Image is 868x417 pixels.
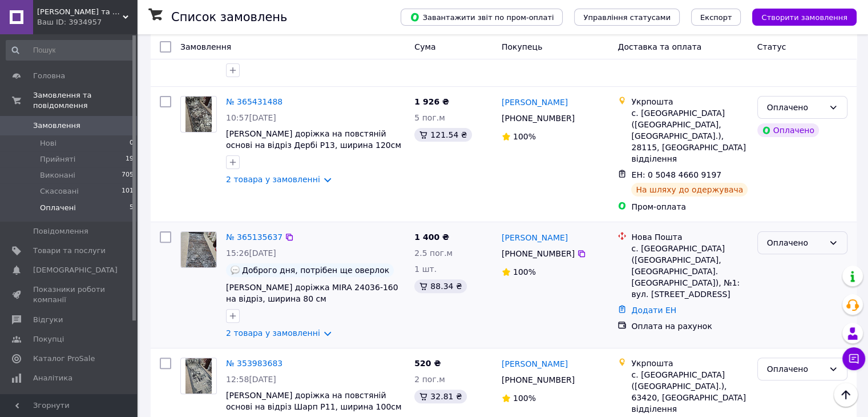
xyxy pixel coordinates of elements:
div: с. [GEOGRAPHIC_DATA] ([GEOGRAPHIC_DATA], [GEOGRAPHIC_DATA]. [GEOGRAPHIC_DATA]), №1: вул. [STREET_... [631,243,748,300]
span: 2.5 пог.м [414,248,453,258]
div: Ваш ID: 3934957 [37,17,137,27]
div: [PHONE_NUMBER] [499,372,577,388]
span: 1 926 ₴ [414,97,449,106]
a: [PERSON_NAME] доріжка на повстяній основі на відріз Шарп Р11, ширина 100cм [226,391,402,411]
span: Експорт [700,13,732,22]
a: 2 товара у замовленні [226,328,320,338]
div: Нова Пошта [631,231,748,243]
input: Пошук [6,40,135,61]
span: Скасовані [40,186,79,197]
div: Пром-оплата [631,201,748,212]
span: Створити замовлення [761,13,847,22]
span: 5 пог.м [414,113,445,122]
h1: Список замовлень [171,10,287,24]
a: Фото товару [180,96,217,133]
a: Фото товару [180,231,217,268]
span: Замовлення [33,121,80,131]
span: Замовлення [180,42,231,51]
span: Прийняті [40,154,75,165]
a: Створити замовлення [741,12,857,21]
div: На шляху до одержувача [631,183,748,197]
button: Експорт [691,9,741,26]
span: 0 [130,138,134,149]
span: Доброго дня, потрібен ще оверлок [242,266,389,275]
button: Наверх [834,383,858,407]
span: 1 400 ₴ [414,232,449,242]
div: Укрпошта [631,96,748,107]
div: Оплачено [767,363,824,375]
div: 32.81 ₴ [414,390,466,403]
button: Завантажити звіт по пром-оплаті [401,9,563,26]
img: Фото товару [185,358,212,394]
span: 12:58[DATE] [226,375,276,384]
div: Укрпошта [631,358,748,369]
span: 2 пог.м [414,375,445,384]
span: 100% [513,394,536,403]
a: Фото товару [180,358,217,394]
div: с. [GEOGRAPHIC_DATA] ([GEOGRAPHIC_DATA].), 63420, [GEOGRAPHIC_DATA] відділення [631,369,748,415]
span: Повідомлення [33,226,88,236]
button: Чат з покупцем [842,347,865,370]
a: № 365135637 [226,232,282,242]
span: 15:26[DATE] [226,248,276,258]
span: Покупець [502,42,542,51]
img: :speech_balloon: [231,266,240,275]
a: [PERSON_NAME] [502,358,568,370]
button: Управління статусами [574,9,680,26]
a: Додати ЕН [631,306,676,315]
span: 100% [513,132,536,141]
span: 10:57[DATE] [226,113,276,122]
span: 100% [513,267,536,276]
img: Фото товару [181,232,216,267]
span: Статус [757,42,786,51]
a: № 365431488 [226,97,282,106]
span: Завантажити звіт по пром-оплаті [410,12,554,22]
span: 101 [122,186,134,197]
a: [PERSON_NAME] доріжка MIRA 24036-160 на відріз, ширина 80 см [226,283,398,303]
span: Управління сайтом [33,392,106,413]
a: 2 товара у замовленні [226,175,320,184]
span: Показники роботи компанії [33,284,106,305]
span: Аналітика [33,373,72,383]
span: Покупці [33,334,64,344]
span: Виконані [40,170,75,181]
span: Оплачені [40,203,76,213]
span: 19 [126,154,134,165]
a: № 353983683 [226,359,282,368]
span: Каталог ProSale [33,354,95,364]
div: с. [GEOGRAPHIC_DATA] ([GEOGRAPHIC_DATA], [GEOGRAPHIC_DATA].), 28115, [GEOGRAPHIC_DATA] відділення [631,107,748,165]
span: Головна [33,71,65,81]
div: 88.34 ₴ [414,279,466,293]
span: 1 шт. [414,264,437,274]
span: Доставка та оплата [617,42,701,51]
div: Оплачено [767,101,824,114]
span: 520 ₴ [414,359,441,368]
a: [PERSON_NAME] доріжка на повстяній основі на відріз Дербі Р13, ширина 120см [226,129,401,150]
span: Килими та текстиль [37,7,123,17]
span: [DEMOGRAPHIC_DATA] [33,265,118,275]
span: Нові [40,138,56,149]
div: Оплачено [767,236,824,249]
a: [PERSON_NAME] [502,97,568,108]
div: [PHONE_NUMBER] [499,110,577,126]
div: [PHONE_NUMBER] [499,246,577,262]
span: Cума [414,42,435,51]
span: 705 [122,170,134,181]
span: Замовлення та повідомлення [33,90,137,111]
div: Оплата на рахунок [631,320,748,332]
div: 121.54 ₴ [414,128,471,142]
span: 5 [130,203,134,213]
a: [PERSON_NAME] [502,232,568,243]
span: Відгуки [33,315,63,325]
span: Управління статусами [583,13,671,22]
button: Створити замовлення [752,9,857,26]
span: ЕН: 0 5048 4660 9197 [631,170,721,179]
img: Фото товару [185,97,212,132]
div: Оплачено [757,123,819,137]
span: Товари та послуги [33,246,106,256]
